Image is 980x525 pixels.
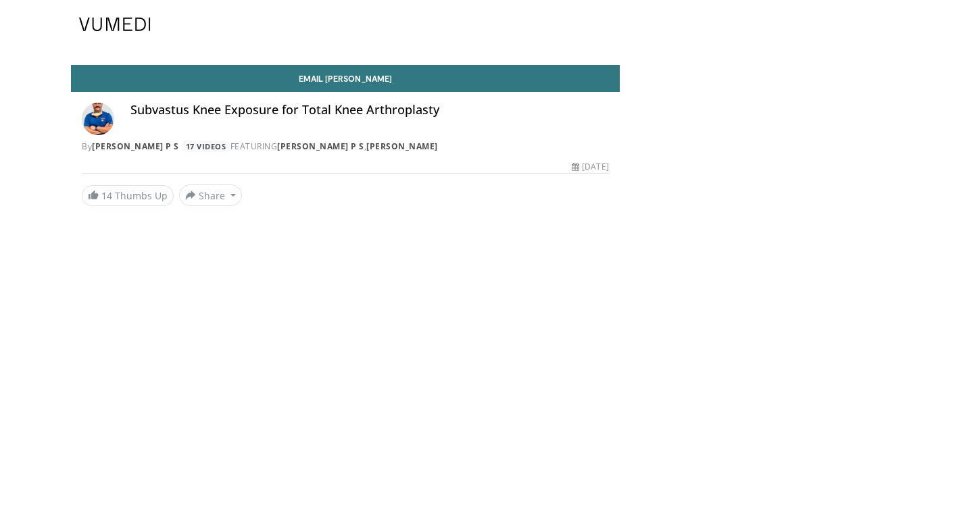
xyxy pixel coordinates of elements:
a: 14 Thumbs Up [82,185,174,206]
a: Email [PERSON_NAME] [71,65,620,92]
div: By FEATURING , [82,141,609,153]
div: [DATE] [572,161,608,173]
a: [PERSON_NAME] P S [277,141,364,152]
a: 17 Videos [181,141,230,152]
span: 14 [101,189,112,202]
button: Share [179,184,242,206]
img: VuMedi Logo [79,18,151,31]
a: [PERSON_NAME] P S [92,141,179,152]
a: [PERSON_NAME] [366,141,438,152]
h4: Subvastus Knee Exposure for Total Knee Arthroplasty [130,103,609,118]
img: Avatar [82,103,114,135]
